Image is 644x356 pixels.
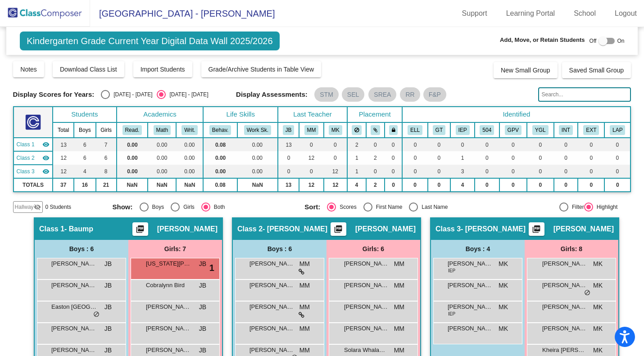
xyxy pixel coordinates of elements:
[203,165,237,178] td: 0.00
[96,165,117,178] td: 8
[499,138,527,151] td: 0
[347,122,366,138] th: Keep away students
[237,151,278,165] td: 0.00
[209,125,231,135] button: Behav.
[450,122,475,138] th: Individualized Education Plan
[347,165,366,178] td: 1
[117,151,148,165] td: 0.00
[176,151,203,165] td: 0.00
[394,281,404,290] span: MM
[385,122,403,138] th: Keep with teacher
[283,125,295,135] button: JB
[529,222,544,236] button: Print Students Details
[210,203,225,211] div: Both
[450,165,475,178] td: 3
[39,225,64,234] span: Class 1
[14,138,53,151] td: Jodi Baump - Baump
[394,259,404,269] span: MM
[394,346,404,355] span: MM
[428,122,450,138] th: Gifted and Talented
[20,66,37,73] span: Notes
[499,281,508,290] span: MK
[132,222,148,236] button: Print Students Details
[96,138,117,151] td: 7
[433,125,445,135] button: GT
[372,203,403,211] div: First Name
[149,203,164,211] div: Boys
[278,122,299,138] th: Jodi Baump
[527,178,554,192] td: 0
[347,107,403,122] th: Placement
[199,324,206,333] span: JB
[554,122,578,138] th: Introvert
[402,151,427,165] td: 0
[209,66,314,73] span: Grade/Archive Students in Table View
[402,138,427,151] td: 0
[366,178,385,192] td: 2
[53,61,124,77] button: Download Class List
[249,302,295,311] span: [PERSON_NAME]
[501,67,550,74] span: New Small Group
[562,62,631,78] button: Saved Small Group
[74,151,95,165] td: 6
[331,222,346,236] button: Print Students Details
[42,141,50,148] mat-icon: visibility
[494,62,558,78] button: New Small Group
[53,151,74,165] td: 12
[532,125,549,135] button: YGL
[51,259,96,268] span: [PERSON_NAME]
[180,203,195,211] div: Girls
[428,151,450,165] td: 0
[74,178,95,192] td: 16
[104,302,112,312] span: JB
[146,281,191,290] span: Cobralynn Bird
[299,165,324,178] td: 0
[590,37,597,45] span: Off
[199,281,206,290] span: JB
[324,122,347,138] th: Misty Krohn
[604,178,630,192] td: 0
[199,259,206,269] span: JB
[146,324,191,333] span: [PERSON_NAME] Valdonhos-[PERSON_NAME]
[299,178,324,192] td: 12
[499,259,508,269] span: MK
[278,151,299,165] td: 0
[74,165,95,178] td: 4
[499,122,527,138] th: Good Parent Volunteer
[122,125,142,135] button: Read.
[327,240,420,258] div: Girls: 6
[568,203,584,211] div: Filter
[249,281,295,290] span: [PERSON_NAME] [PERSON_NAME]
[538,87,631,102] input: Search...
[461,225,526,234] span: - [PERSON_NAME]
[578,138,604,151] td: 0
[554,138,578,151] td: 0
[13,90,95,99] span: Display Scores for Years:
[431,240,525,258] div: Boys : 4
[53,107,116,122] th: Students
[610,125,625,135] button: LAP
[542,259,587,268] span: [PERSON_NAME]
[96,178,117,192] td: 21
[402,178,427,192] td: 0
[209,261,214,275] span: 1
[53,122,74,138] th: Total
[505,125,522,135] button: GPV
[34,203,41,211] mat-icon: visibility_off
[593,259,603,269] span: MK
[101,90,208,99] mat-radio-group: Select an option
[344,324,389,333] span: [PERSON_NAME]
[45,203,71,211] span: 0 Students
[593,324,603,333] span: MK
[336,203,356,211] div: Scores
[104,324,112,333] span: JB
[448,281,493,290] span: [PERSON_NAME]
[402,165,427,178] td: 0
[499,165,527,178] td: 0
[51,281,96,290] span: [PERSON_NAME]
[146,302,191,311] span: [PERSON_NAME]
[148,165,176,178] td: 0.00
[233,240,327,258] div: Boys : 6
[263,225,327,234] span: - [PERSON_NAME]
[14,178,53,192] td: TOTALS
